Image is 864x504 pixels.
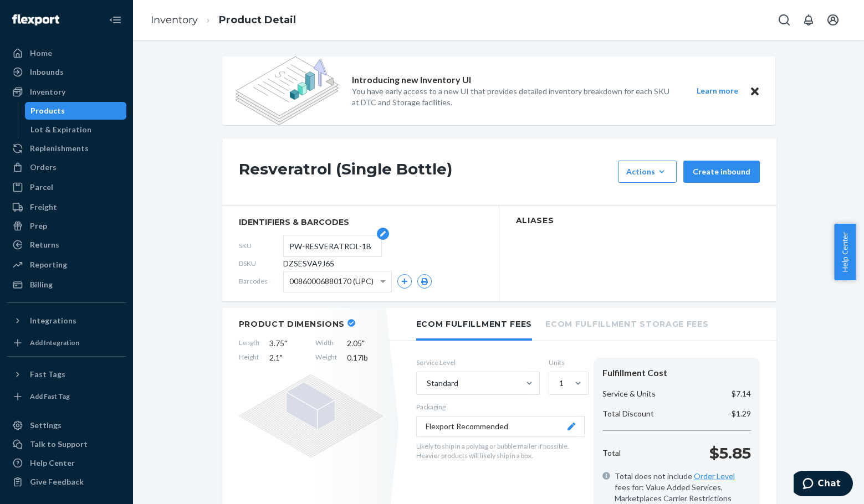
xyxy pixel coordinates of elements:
[416,308,533,341] li: Ecom Fulfillment Fees
[426,378,427,389] input: Standard
[142,4,305,37] ol: breadcrumbs
[797,9,820,31] button: Open notifications
[558,378,559,389] input: 1
[729,408,751,419] p: -$1.29
[683,161,760,183] button: Create inbound
[269,338,305,349] span: 3.75
[30,259,67,270] div: Reporting
[732,388,751,399] p: $7.14
[30,220,47,232] div: Prep
[7,158,126,176] a: Orders
[416,402,585,412] p: Packaging
[30,239,59,250] div: Returns
[30,338,79,347] div: Add Integration
[834,224,856,280] button: Help Center
[7,388,126,405] a: Add Fast Tag
[7,334,126,352] a: Add Integration
[602,448,621,459] p: Total
[12,14,59,25] img: Flexport logo
[7,236,126,254] a: Returns
[104,9,126,31] button: Close Navigation
[30,143,89,154] div: Replenishments
[30,315,76,326] div: Integrations
[30,420,62,431] div: Settings
[626,166,668,177] div: Actions
[7,416,126,434] a: Settings
[30,439,88,450] div: Talk to Support
[239,352,259,363] span: Height
[618,161,677,183] button: Actions
[545,308,708,338] li: Ecom Fulfillment Storage Fees
[7,178,126,196] a: Parcel
[822,9,844,31] button: Open account menu
[30,86,65,97] div: Inventory
[7,83,126,101] a: Inventory
[602,408,654,419] p: Total Discount
[283,258,334,269] span: DZSESVA9J65
[30,182,53,193] div: Parcel
[7,217,126,235] a: Prep
[30,392,70,401] div: Add Fast Tag
[709,442,751,464] p: $5.85
[289,272,374,291] span: 00860006880170 (UPC)
[7,140,126,157] a: Replenishments
[7,454,126,472] a: Help Center
[347,352,383,363] span: 0.17 lb
[239,241,283,250] span: SKU
[25,121,127,138] a: Lot & Expiration
[748,84,762,98] button: Close
[239,319,345,329] h2: Product Dimensions
[239,259,283,268] span: DSKU
[7,63,126,81] a: Inbounds
[30,124,91,135] div: Lot & Expiration
[30,66,64,78] div: Inbounds
[30,279,53,290] div: Billing
[690,84,745,98] button: Learn more
[773,9,795,31] button: Open Search Box
[239,161,612,183] h1: Resveratrol (Single Bottle)
[416,416,585,437] button: Flexport Recommended
[7,366,126,383] button: Fast Tags
[7,256,126,274] a: Reporting
[30,476,84,487] div: Give Feedback
[239,217,482,228] span: identifiers & barcodes
[7,435,126,453] button: Talk to Support
[30,48,52,59] div: Home
[7,44,126,62] a: Home
[30,369,65,380] div: Fast Tags
[30,162,57,173] div: Orders
[516,217,760,225] h2: Aliases
[151,14,198,26] a: Inventory
[694,471,735,481] a: Order Level
[25,102,127,120] a: Products
[416,358,540,367] label: Service Level
[7,276,126,294] a: Billing
[7,312,126,330] button: Integrations
[239,276,283,286] span: Barcodes
[559,378,564,389] div: 1
[269,352,305,363] span: 2.1
[236,56,339,125] img: new-reports-banner-icon.82668bd98b6a51aee86340f2a7b77ae3.png
[602,388,656,399] p: Service & Units
[219,14,296,26] a: Product Detail
[30,105,65,116] div: Products
[602,367,751,379] div: Fulfillment Cost
[315,352,337,363] span: Weight
[794,471,853,498] iframe: Opens a widget where you can chat to one of our agents
[416,441,585,460] p: Likely to ship in a polybag or bubble mailer if possible. Heavier products will likely ship in a ...
[30,202,57,213] div: Freight
[315,338,337,349] span: Width
[280,353,283,362] span: "
[284,338,287,348] span: "
[362,338,365,348] span: "
[549,358,585,367] label: Units
[30,457,75,469] div: Help Center
[352,74,471,86] p: Introducing new Inventory UI
[7,473,126,491] button: Give Feedback
[239,338,259,349] span: Length
[7,198,126,216] a: Freight
[352,86,677,108] p: You have early access to a new UI that provides detailed inventory breakdown for each SKU at DTC ...
[347,338,383,349] span: 2.05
